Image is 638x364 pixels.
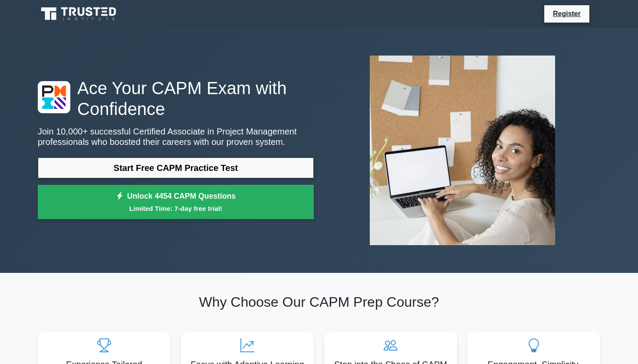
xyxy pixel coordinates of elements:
[38,78,314,119] h1: Ace Your CAPM Exam with Confidence
[38,185,314,220] a: Unlock 4454 CAPM QuestionsLimited Time: 7-day free trial!
[548,8,586,19] a: Register
[38,157,314,178] a: Start Free CAPM Practice Test
[38,126,314,147] p: Join 10,000+ successful Certified Associate in Project Management professionals who boosted their...
[49,203,303,213] small: Limited Time: 7-day free trial!
[38,294,600,310] h2: Why Choose Our CAPM Prep Course?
